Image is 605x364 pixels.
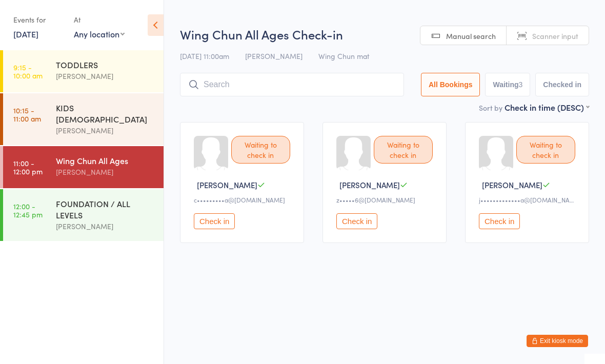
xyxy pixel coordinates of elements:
[56,155,155,166] div: Wing Chun All Ages
[505,102,589,113] div: Check in time (DESC)
[13,159,43,175] time: 11:00 - 12:00 pm
[13,202,43,218] time: 12:00 - 12:45 pm
[3,93,164,145] a: 10:15 -11:00 amKIDS [DEMOGRAPHIC_DATA][PERSON_NAME]
[74,28,125,39] div: Any location
[13,63,43,79] time: 9:15 - 10:00 am
[194,213,235,229] button: Check in
[516,136,575,164] div: Waiting to check in
[318,51,369,61] span: Wing Chun mat
[3,189,164,241] a: 12:00 -12:45 pmFOUNDATION / ALL LEVELS[PERSON_NAME]
[485,73,530,96] button: Waiting3
[197,179,257,190] span: [PERSON_NAME]
[56,102,155,125] div: KIDS [DEMOGRAPHIC_DATA]
[56,220,155,232] div: [PERSON_NAME]
[245,51,302,61] span: [PERSON_NAME]
[339,179,400,190] span: [PERSON_NAME]
[527,335,588,347] button: Exit kiosk mode
[532,31,578,41] span: Scanner input
[56,166,155,178] div: [PERSON_NAME]
[446,31,496,41] span: Manual search
[479,195,578,204] div: j•••••••••••••a@[DOMAIN_NAME]
[56,70,155,82] div: [PERSON_NAME]
[13,28,38,39] a: [DATE]
[3,50,164,92] a: 9:15 -10:00 amTODDLERS[PERSON_NAME]
[374,136,433,164] div: Waiting to check in
[482,179,542,190] span: [PERSON_NAME]
[479,213,520,229] button: Check in
[479,103,502,113] label: Sort by
[421,73,480,96] button: All Bookings
[180,26,589,43] h2: Wing Chun All Ages Check-in
[13,106,41,123] time: 10:15 - 11:00 am
[56,198,155,220] div: FOUNDATION / ALL LEVELS
[231,136,290,164] div: Waiting to check in
[194,195,293,204] div: c•••••••••a@[DOMAIN_NAME]
[535,73,589,96] button: Checked in
[56,125,155,136] div: [PERSON_NAME]
[180,51,229,61] span: [DATE] 11:00am
[180,73,404,96] input: Search
[13,11,64,28] div: Events for
[336,195,436,204] div: z•••••6@[DOMAIN_NAME]
[56,59,155,70] div: TODDLERS
[74,11,125,28] div: At
[3,146,164,188] a: 11:00 -12:00 pmWing Chun All Ages[PERSON_NAME]
[336,213,377,229] button: Check in
[519,80,523,89] div: 3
